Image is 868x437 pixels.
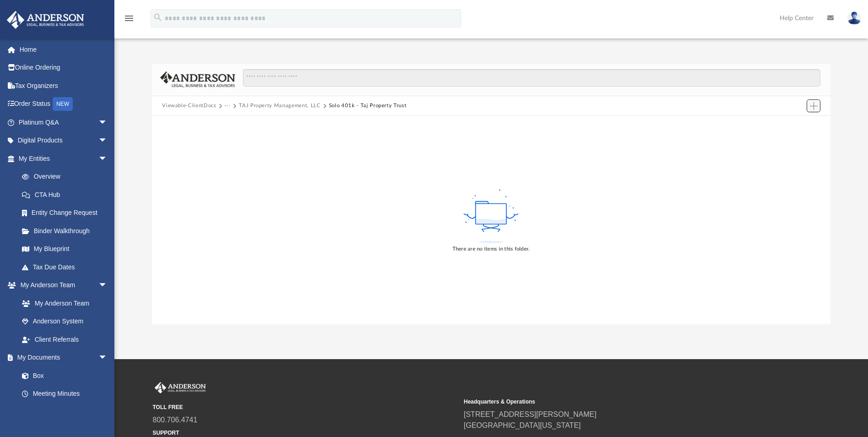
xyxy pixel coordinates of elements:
a: Box [13,366,112,385]
a: 800.706.4741 [153,416,198,424]
small: TOLL FREE [153,403,458,411]
a: Entity Change Request [13,204,121,222]
button: Solo 401k - Taj Property Trust [329,102,407,110]
div: There are no items in this folder. [453,245,530,253]
a: Home [6,40,121,59]
img: User Pic [847,11,861,25]
span: arrow_drop_down [98,276,117,295]
a: My Documentsarrow_drop_down [6,349,117,367]
img: Anderson Advisors Platinum Portal [4,11,87,29]
i: menu [124,13,135,24]
a: Tax Organizers [6,76,121,95]
a: Forms Library [13,403,112,421]
a: My Anderson Teamarrow_drop_down [6,276,117,295]
a: Tax Due Dates [13,258,121,276]
a: menu [124,17,135,24]
button: Viewable-ClientDocs [162,102,216,110]
span: arrow_drop_down [98,131,117,150]
a: Order StatusNEW [6,95,121,114]
button: Add [807,99,820,112]
input: Search files and folders [243,69,820,87]
small: SUPPORT [153,429,458,437]
a: My Blueprint [13,240,117,258]
a: My Entitiesarrow_drop_down [6,149,121,168]
a: Overview [13,168,121,186]
div: NEW [53,97,73,111]
a: Meeting Minutes [13,385,117,403]
span: arrow_drop_down [98,113,117,132]
button: TAJ Property Management, LLC [239,102,320,110]
a: [STREET_ADDRESS][PERSON_NAME] [464,410,597,418]
img: Anderson Advisors Platinum Portal [153,382,208,394]
span: arrow_drop_down [98,349,117,367]
a: Binder Walkthrough [13,222,121,240]
i: search [153,12,163,22]
a: CTA Hub [13,186,121,204]
a: Online Ordering [6,59,121,77]
a: [GEOGRAPHIC_DATA][US_STATE] [464,421,581,429]
a: Digital Productsarrow_drop_down [6,131,121,150]
a: My Anderson Team [13,294,112,312]
button: ··· [225,102,231,110]
small: Headquarters & Operations [464,398,769,406]
a: Client Referrals [13,330,117,349]
a: Platinum Q&Aarrow_drop_down [6,113,121,131]
span: arrow_drop_down [98,149,117,168]
a: Anderson System [13,312,117,331]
